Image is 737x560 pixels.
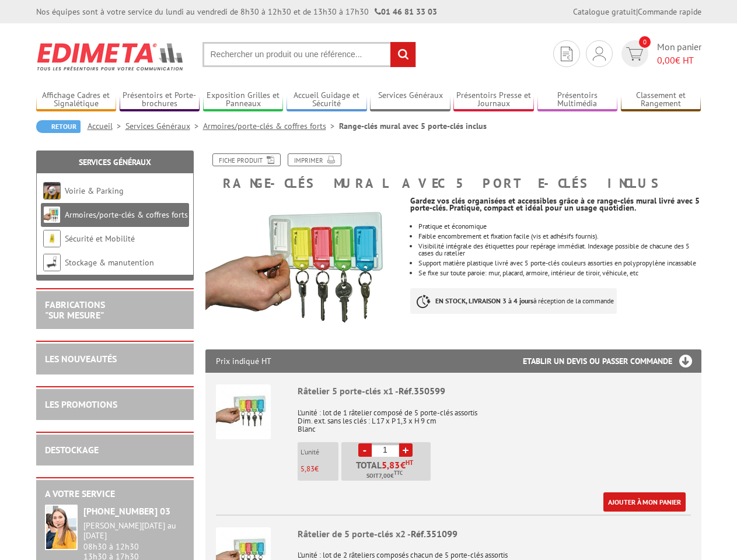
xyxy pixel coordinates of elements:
[561,47,572,61] img: devis rapide
[36,6,437,17] div: Nos équipes sont à votre service du lundi au vendredi de 8h30 à 12h30 et de 13h30 à 17h30
[45,489,185,499] h2: A votre service
[418,269,701,276] p: Se fixe sur toute paroie: mur, placard, armoire, intérieur de tiroir, véhicule, etc
[435,296,533,305] strong: EN STOCK, LIVRAISON 3 à 4 jours
[203,90,284,110] a: Exposition Grilles et Panneaux
[370,90,450,110] a: Services Généraux
[202,42,416,67] input: Rechercher un produit ou une référence...
[83,505,170,517] strong: [PHONE_NUMBER] 03
[65,233,135,244] a: Sécurité et Mobilité
[399,385,445,397] span: Réf.350599
[639,36,651,48] span: 0
[45,299,105,321] a: FABRICATIONS"Sur Mesure"
[573,6,636,17] a: Catalogue gratuit
[287,90,367,110] a: Accueil Guidage et Sécurité
[88,121,125,131] a: Accueil
[410,288,617,314] p: à réception de la commande
[394,470,403,476] sup: TTC
[65,257,154,268] a: Stockage & manutention
[390,42,415,67] input: rechercher
[593,47,606,61] img: devis rapide
[298,527,691,541] div: Râtelier de 5 porte-clés x2 -
[45,353,117,365] a: LES NOUVEAUTÉS
[45,505,78,550] img: widget-service.jpg
[573,6,701,17] div: |
[344,460,431,481] p: Total
[298,384,691,398] div: Râtelier 5 porte-clés x1 -
[203,121,339,131] a: Armoires/porte-clés & coffres forts
[657,54,701,67] span: € HT
[65,185,124,196] a: Voirie & Parking
[375,6,437,17] strong: 01 46 81 33 03
[120,90,200,110] a: Présentoirs et Porte-brochures
[339,120,487,132] li: Range-clés mural avec 5 porte-clés inclus
[83,521,185,541] div: [PERSON_NAME][DATE] au [DATE]
[537,90,618,110] a: Présentoirs Multimédia
[603,492,686,512] a: Ajouter à mon panier
[399,443,413,457] a: +
[125,121,203,131] a: Services Généraux
[410,195,700,213] strong: Gardez vos clés organisées et accessibles grâce à ce range-clés mural livré avec 5 porte-clés. Pr...
[657,54,675,66] span: 0,00
[382,460,400,470] span: 5,83
[298,401,691,433] p: L'unité : lot de 1 râtelier composé de 5 porte-clés assortis Dim. ext. sans les clés : L 17 x P 1...
[379,471,390,481] span: 7,00
[36,35,185,78] img: Edimeta
[638,6,701,17] a: Commande rapide
[216,349,271,373] p: Prix indiqué HT
[366,471,403,481] span: Soit €
[45,398,117,410] a: LES PROMOTIONS
[36,90,117,110] a: Affichage Cadres et Signalétique
[45,444,99,456] a: DESTOCKAGE
[43,254,61,271] img: Stockage & manutention
[400,460,406,470] span: €
[43,182,61,199] img: Voirie & Parking
[43,206,61,223] img: Armoires/porte-clés & coffres forts
[657,40,701,67] span: Mon panier
[626,47,643,61] img: devis rapide
[301,448,338,456] p: L'unité
[301,464,315,474] span: 5,83
[65,209,188,220] a: Armoires/porte-clés & coffres forts
[36,120,81,133] a: Retour
[288,153,341,166] a: Imprimer
[523,349,701,373] h3: Etablir un devis ou passer commande
[621,90,701,110] a: Classement et Rangement
[358,443,372,457] a: -
[418,243,701,257] li: Visibilité intégrale des étiquettes pour repérage immédiat. Indexage possible de chacune des 5 ca...
[619,40,701,67] a: devis rapide 0 Mon panier 0,00€ HT
[406,459,413,467] sup: HT
[43,230,61,247] img: Sécurité et Mobilité
[216,384,271,439] img: Râtelier 5 porte-clés x1
[411,528,457,540] span: Réf.351099
[301,465,338,473] p: €
[418,223,701,230] li: Pratique et économique
[418,260,701,267] li: Support matière plastique livré avec 5 porte-clés couleurs assorties en polypropylène incassable
[205,196,402,343] img: porte_cles_350599.jpg
[453,90,534,110] a: Présentoirs Presse et Journaux
[212,153,281,166] a: Fiche produit
[79,157,151,167] a: Services Généraux
[418,233,701,240] li: Faible encombrement et fixation facile (vis et adhésifs fournis).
